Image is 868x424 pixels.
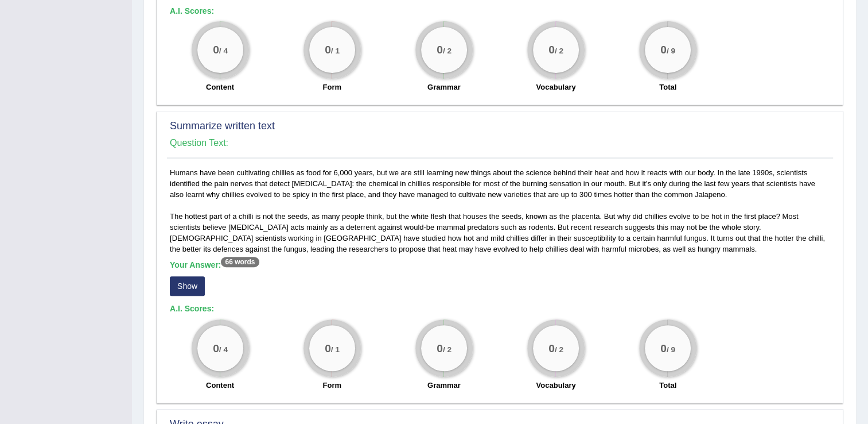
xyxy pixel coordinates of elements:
small: / 4 [219,47,227,55]
h2: Summarize written text [170,121,830,132]
label: Content [206,380,234,391]
div: Humans have been cultivating chillies as food for 6,000 years, but we are still learning new thin... [167,167,833,397]
small: / 2 [555,345,563,353]
sup: 66 words [221,257,259,267]
label: Vocabulary [536,82,575,92]
label: Grammar [427,82,461,92]
small: / 9 [667,47,675,55]
label: Content [206,82,234,92]
big: 0 [437,44,443,56]
h4: Question Text: [170,138,830,148]
label: Form [322,380,341,391]
small: / 2 [443,47,451,55]
big: 0 [548,342,555,354]
label: Form [322,82,341,92]
big: 0 [660,44,667,56]
small: / 2 [555,47,563,55]
label: Vocabulary [536,380,575,391]
button: Show [170,276,205,296]
label: Total [659,380,676,391]
small: / 4 [219,345,227,353]
small: / 1 [331,345,340,353]
big: 0 [437,342,443,354]
small: / 2 [443,345,451,353]
big: 0 [660,342,667,354]
b: Your Answer: [170,260,259,269]
big: 0 [325,342,331,354]
label: Grammar [427,380,461,391]
label: Total [659,82,676,92]
big: 0 [213,342,219,354]
small: / 9 [667,345,675,353]
b: A.I. Scores: [170,304,214,313]
big: 0 [325,44,331,56]
b: A.I. Scores: [170,6,214,16]
big: 0 [213,44,219,56]
small: / 1 [331,47,340,55]
big: 0 [548,44,555,56]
